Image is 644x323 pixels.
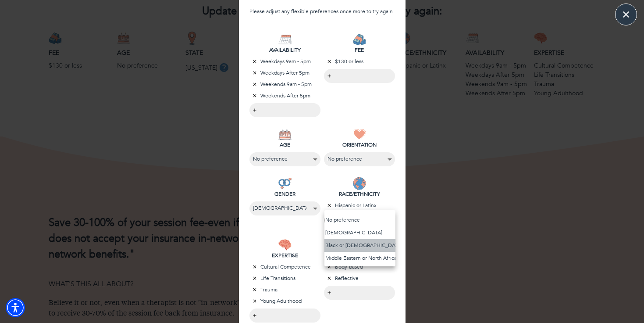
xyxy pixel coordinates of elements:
div: Accessibility Menu [6,298,25,317]
li: Middle Eastern or North African [324,252,395,265]
li: No preference [324,214,395,226]
li: Native or [DEMOGRAPHIC_DATA] American [324,265,395,277]
li: Black or [DEMOGRAPHIC_DATA] [324,239,395,252]
li: [DEMOGRAPHIC_DATA] [324,226,395,239]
